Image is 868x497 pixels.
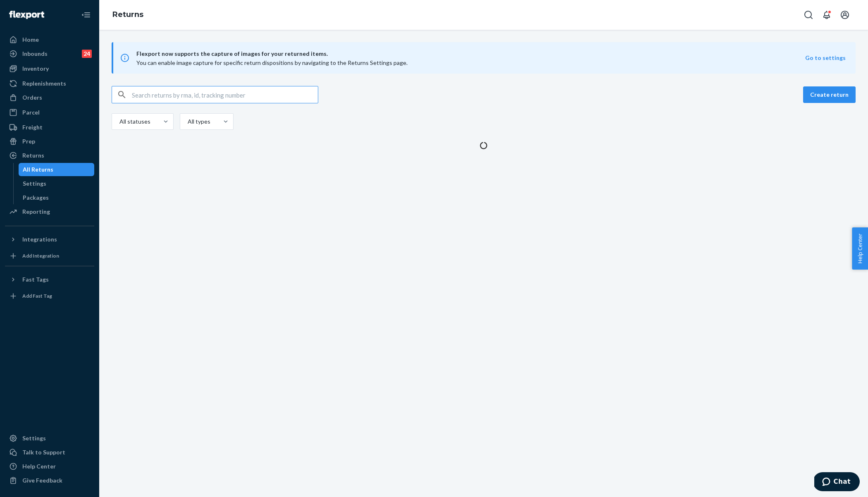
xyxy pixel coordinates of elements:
[106,3,150,27] ol: breadcrumbs
[22,151,44,160] div: Returns
[5,47,94,60] a: Inbounds24
[132,86,318,103] input: Search returns by rma, id, tracking number
[5,135,94,148] a: Prep
[5,205,94,218] a: Reporting
[22,252,59,259] div: Add Integration
[5,91,94,104] a: Orders
[5,432,94,445] a: Settings
[78,7,94,23] button: Close Navigation
[22,123,43,131] div: Freight
[119,117,149,126] div: All statuses
[22,476,62,485] div: Give Feedback
[136,59,408,66] span: You can enable image capture for specific return dispositions by navigating to the Returns Settin...
[22,137,35,146] div: Prep
[22,108,40,117] div: Parcel
[22,235,57,244] div: Integrations
[5,62,94,75] a: Inventory
[5,121,94,134] a: Freight
[5,33,94,46] a: Home
[5,273,94,286] button: Fast Tags
[5,77,94,90] a: Replenishments
[803,86,856,103] button: Create return
[22,292,52,299] div: Add Fast Tag
[19,163,95,176] a: All Returns
[22,448,65,456] div: Talk to Support
[23,165,53,174] div: All Returns
[22,93,42,102] div: Orders
[23,179,46,188] div: Settings
[5,106,94,119] a: Parcel
[818,7,835,23] button: Open notifications
[22,36,39,44] div: Home
[5,446,94,459] button: Talk to Support
[22,79,66,88] div: Replenishments
[22,50,48,58] div: Inbounds
[136,49,805,59] span: Flexport now supports the capture of images for your returned items.
[82,50,92,58] div: 24
[23,194,49,202] div: Packages
[5,249,94,263] a: Add Integration
[22,275,49,284] div: Fast Tags
[19,177,95,190] a: Settings
[5,233,94,246] button: Integrations
[852,227,868,270] button: Help Center
[9,11,44,19] img: Flexport logo
[19,191,95,204] a: Packages
[22,65,49,73] div: Inventory
[5,460,94,473] a: Help Center
[800,7,817,23] button: Open Search Box
[5,149,94,162] a: Returns
[5,289,94,303] a: Add Fast Tag
[5,474,94,487] button: Give Feedback
[188,117,209,126] div: All types
[112,10,143,19] a: Returns
[22,462,56,471] div: Help Center
[805,54,846,62] button: Go to settings
[22,208,50,216] div: Reporting
[814,472,860,493] iframe: Opens a widget where you can chat to one of our agents
[837,7,853,23] button: Open account menu
[22,434,46,442] div: Settings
